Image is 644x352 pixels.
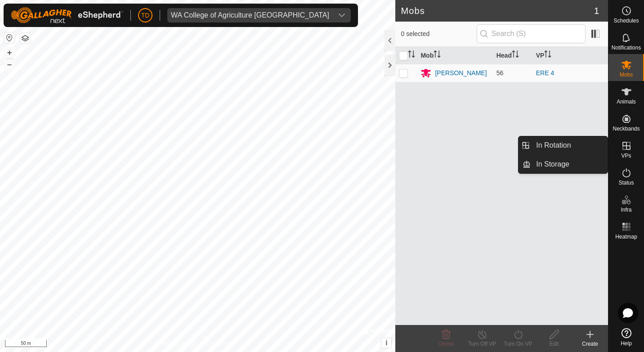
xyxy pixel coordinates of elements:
p-sorticon: Activate to sort [408,52,415,59]
div: Edit [536,340,572,348]
span: 0 selected [401,29,476,39]
span: Delete [438,341,454,347]
span: WA College of Agriculture Denmark [167,8,333,23]
button: Reset Map [4,32,15,43]
div: Turn Off VP [464,340,500,348]
div: dropdown trigger [333,8,351,23]
input: Search (S) [477,24,586,43]
p-sorticon: Activate to sort [512,52,519,59]
span: Heatmap [615,234,637,239]
th: Mob [417,47,492,64]
a: Privacy Policy [162,340,196,348]
span: Infra [621,207,631,212]
span: Help [621,341,632,346]
th: VP [532,47,608,64]
span: i [385,339,387,347]
img: Gallagher Logo [11,7,123,23]
th: Head [493,47,532,64]
a: Contact Us [206,340,233,348]
span: VPs [621,153,631,158]
button: Map Layers [20,33,31,44]
li: In Storage [519,155,608,173]
span: 56 [496,69,504,77]
span: Animals [617,99,636,104]
button: i [381,338,391,348]
p-sorticon: Activate to sort [434,52,441,59]
li: In Rotation [519,136,608,154]
span: Neckbands [613,126,640,131]
div: [PERSON_NAME] [435,68,487,78]
div: Turn On VP [500,340,536,348]
span: 1 [594,4,599,18]
a: Help [608,325,644,350]
span: TD [141,11,150,20]
h2: Mobs [401,5,594,16]
span: Schedules [613,18,639,23]
p-sorticon: Activate to sort [544,52,551,59]
a: In Rotation [531,136,608,154]
span: Notifications [612,45,641,50]
span: In Storage [536,159,569,170]
div: WA College of Agriculture [GEOGRAPHIC_DATA] [171,12,329,19]
a: ERE 4 [536,69,554,77]
span: In Rotation [536,140,571,151]
button: – [4,59,15,70]
button: + [4,47,15,58]
span: Status [618,180,634,185]
a: In Storage [531,155,608,173]
span: Mobs [620,72,633,77]
div: Create [572,340,608,348]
